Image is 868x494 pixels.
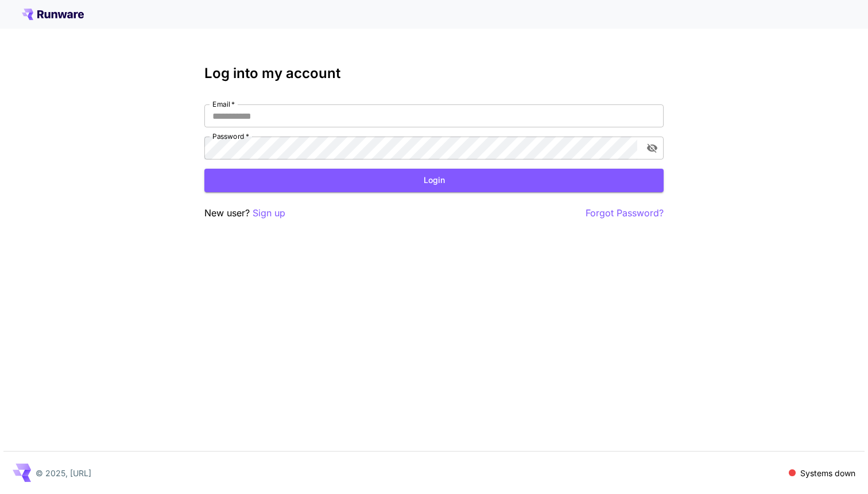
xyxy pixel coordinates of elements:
[586,206,664,220] button: Forgot Password?
[212,99,235,109] label: Email
[800,467,855,479] p: Systems down
[253,206,285,220] button: Sign up
[36,467,91,479] p: © 2025, [URL]
[212,131,249,141] label: Password
[204,206,285,220] p: New user?
[642,138,662,158] button: toggle password visibility
[204,65,664,81] h3: Log into my account
[204,169,664,192] button: Login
